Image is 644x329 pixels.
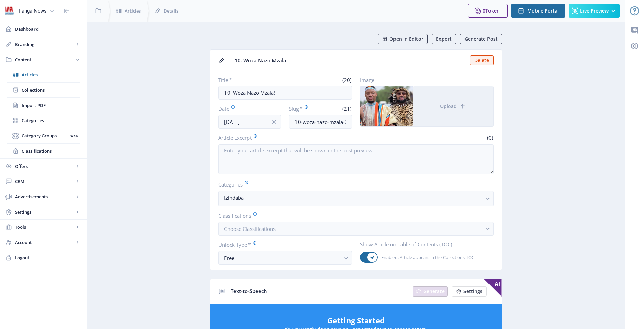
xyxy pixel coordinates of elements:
span: (21) [341,105,352,112]
a: Collections [7,83,80,97]
label: Article Excerpt [218,134,353,141]
span: Mobile Portal [527,8,559,14]
span: Content [15,56,74,63]
input: Publishing Date [218,115,281,129]
div: Free [224,254,341,262]
a: Classifications [7,144,80,158]
button: Delete [470,55,494,65]
a: Category GroupsWeb [7,128,80,143]
label: Image [360,76,488,83]
span: Branding [15,41,74,48]
a: Articles [7,67,80,82]
button: Export [432,34,456,44]
span: Text-to-Speech [231,288,267,294]
span: CRM [15,178,74,185]
span: (0) [486,134,494,141]
span: AI [484,279,502,297]
button: Free [218,251,352,265]
span: Open in Editor [389,36,423,42]
label: Title [218,76,283,83]
span: Categories [22,117,80,124]
div: Ilanga News [19,3,47,18]
a: New page [448,286,487,297]
button: Open in Editor [378,34,428,44]
span: Offers [15,163,74,170]
span: Token [485,7,500,14]
button: Live Preview [569,4,620,18]
span: Articles [22,71,80,78]
span: Enabled: Article appears in the Collections TOC [378,253,474,261]
span: Upload [440,104,457,109]
button: Upload [413,86,493,126]
label: Show Article on Table of Contents (TOC) [360,241,488,248]
span: Collections [22,87,80,93]
button: Choose Classifications [218,222,494,236]
a: Categories [7,113,80,128]
nb-icon: info [271,118,278,125]
span: Advertisements [15,193,74,200]
img: 6e32966d-d278-493e-af78-9af65f0c2223.png [4,5,15,16]
label: Classifications [218,212,488,219]
span: Logout [15,254,81,261]
button: Generate Post [460,34,502,44]
span: Details [164,7,178,14]
label: Unlock Type [218,241,347,248]
button: Izindaba [218,191,494,206]
button: 0Token [468,4,508,18]
span: Settings [15,209,74,215]
span: Live Preview [580,8,609,14]
span: Generate Post [464,36,498,42]
span: Account [15,239,74,246]
span: Tools [15,224,74,231]
button: Mobile Portal [511,4,565,18]
label: Slug [289,105,318,112]
span: Classifications [22,148,80,154]
button: info [267,115,281,129]
input: Type Article Title ... [218,86,352,100]
span: Export [436,36,452,42]
span: (20) [341,76,352,83]
span: Settings [463,289,482,294]
a: New page [409,286,448,297]
a: Import PDF [7,98,80,113]
label: Categories [218,181,488,188]
button: Generate [413,286,448,297]
span: Generate [423,289,445,294]
span: Choose Classifications [224,225,276,232]
nb-select-label: Izindaba [224,194,482,202]
span: Category Groups [22,132,68,139]
button: Settings [452,286,487,297]
span: 10. Woza Nazo Mzala! [235,57,466,64]
input: this-is-how-a-slug-looks-like [289,115,352,129]
span: Dashboard [15,26,81,32]
span: Articles [125,7,141,14]
span: Import PDF [22,102,80,109]
label: Date [218,105,276,112]
nb-badge: Web [68,132,80,139]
